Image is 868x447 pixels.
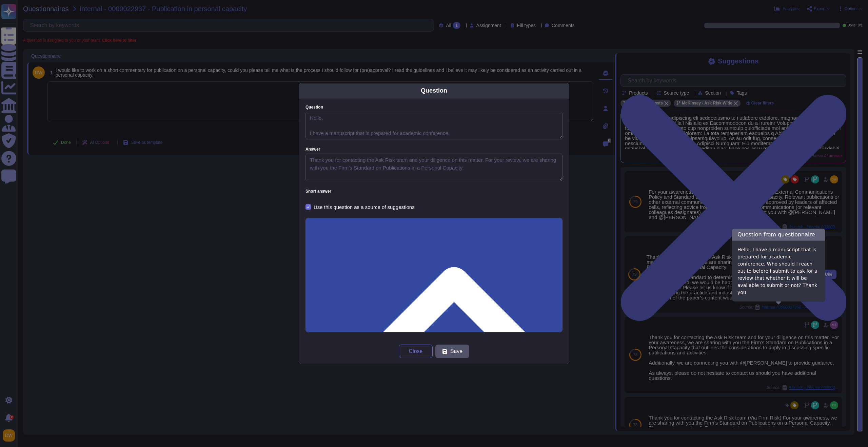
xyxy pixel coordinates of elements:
[305,147,563,151] label: Answer
[305,189,563,193] label: Short answer
[732,229,825,241] h3: Question from questionnaire
[732,241,825,302] div: Hello, I have a manuscript that is prepared for academic conference. Who should I reach out to be...
[305,112,563,139] textarea: Hello, I have a manuscript that is prepared for academic conference. Who should I reach out to be...
[450,349,462,354] span: Save
[409,349,423,354] span: Close
[305,105,563,109] label: Question
[305,154,563,181] textarea: Thank you for contacting the Ask Risk team and your diligence on this matter. For your review, we...
[314,205,415,210] div: Use this question as a source of suggestions
[421,86,447,95] div: Question
[399,345,433,358] button: Close
[435,345,469,358] button: Save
